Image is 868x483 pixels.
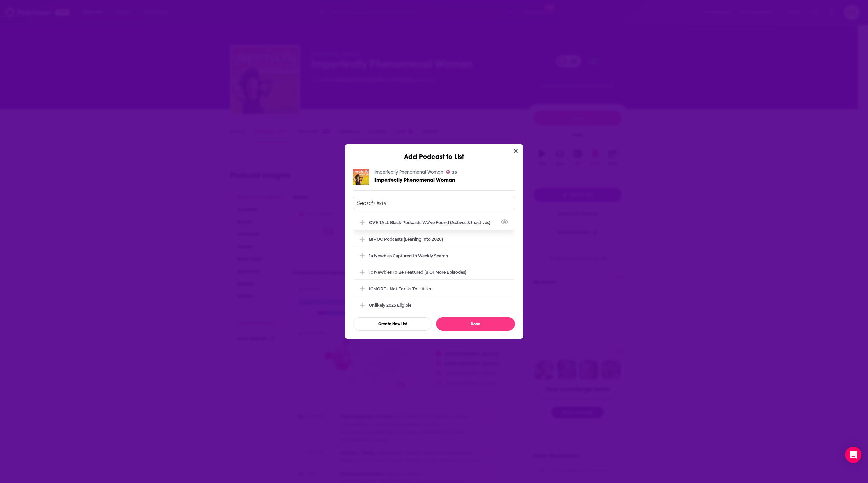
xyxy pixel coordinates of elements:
div: BIPOC podcasts (leaning into 2026) [353,232,515,247]
div: BIPOC podcasts (leaning into 2026) [369,237,443,242]
div: 1c Newbies to be featured (8 or more episodes) [369,270,466,275]
div: Add Podcast To List [353,196,515,331]
div: IGNORE - not for us to hit up [353,281,515,296]
div: Unlikely 2025 eligible [353,298,515,312]
div: IGNORE - not for us to hit up [369,286,431,291]
div: 1a Newbies captured in weekly search [353,248,515,263]
div: Add Podcast to List [345,144,523,161]
div: Unlikely 2025 eligible [369,303,411,308]
div: 1c Newbies to be featured (8 or more episodes) [353,265,515,279]
button: Create New List [353,317,432,331]
div: OVERALL Black podcasts we've found (actives & inactives) [369,220,495,225]
button: Done [436,317,515,331]
img: Imperfectly Phenomenal Woman [353,169,369,185]
button: Close [511,147,520,156]
a: Imperfectly Phenomenal Woman [374,169,443,175]
a: 35 [446,170,457,174]
a: Imperfectly Phenomenal Woman [374,177,455,183]
div: Open Intercom Messenger [845,447,861,463]
span: Imperfectly Phenomenal Woman [374,177,455,183]
div: OVERALL Black podcasts we've found (actives & inactives) [353,215,515,230]
div: 1a Newbies captured in weekly search [369,253,448,258]
input: Search lists [353,196,515,210]
span: 35 [452,171,457,174]
button: View Link [490,224,495,224]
